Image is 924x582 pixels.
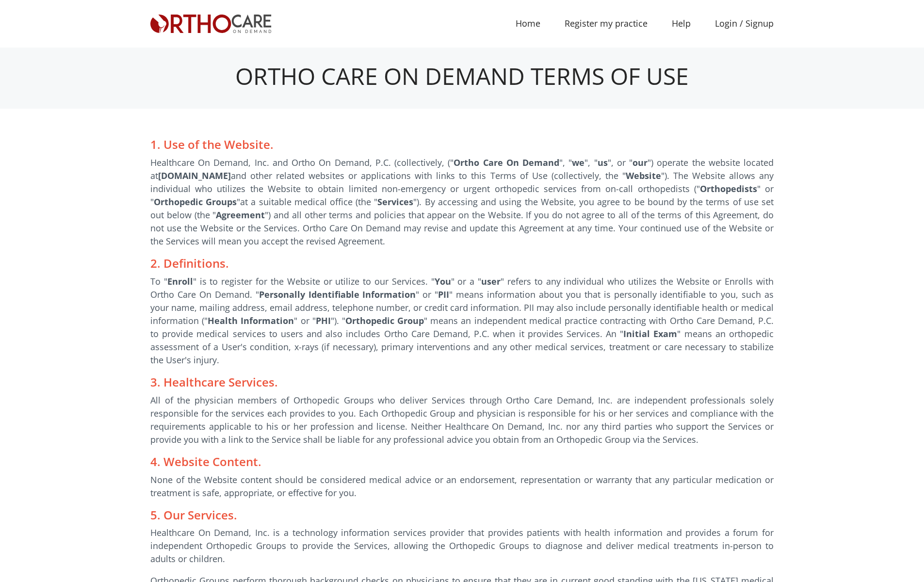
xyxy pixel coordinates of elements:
[150,138,774,152] h5: 1. Use of the Website.
[454,157,559,168] strong: Ortho Care On Demand
[150,275,774,367] p: To " " is to register for the Website or utilize to our Services. " " or a " " refers to any indi...
[150,62,774,90] h1: ORTHO CARE ON DEMAND TERMS OF USE
[150,473,774,500] p: None of the Website content should be considered medical advice or an endorsement, representation...
[150,394,774,446] p: All of the physician members of Orthopedic Groups who deliver Services through Ortho Care Demand,...
[438,289,449,300] strong: PII
[150,455,774,469] h5: 4. Website Content.
[481,275,501,287] strong: user
[660,13,703,34] a: Help
[216,209,265,221] strong: Agreement
[632,157,648,168] strong: our
[626,170,661,181] strong: Website
[154,196,237,208] strong: Orthopedic Groups
[552,13,660,34] a: Register my practice
[150,508,774,522] h5: 5. Our Services.
[703,17,786,30] a: Login / Signup
[150,156,774,248] p: Healthcare On Demand, Inc. and Ortho On Demand, P.C. (collectively, (" ", " ", " ", or " ") opera...
[345,315,424,326] strong: Orthopedic Group
[435,275,451,287] strong: You
[259,289,416,300] strong: Personally Identifiable Information
[700,183,757,194] strong: Orthopedists
[150,375,774,389] h5: 3. Healthcare Services.
[598,157,608,168] strong: us
[150,526,774,566] p: Healthcare On Demand, Inc. is a technology information services provider that provides patients w...
[316,315,331,326] strong: PHI
[572,157,584,168] strong: we
[208,315,294,326] strong: Health Information
[158,170,231,181] strong: [DOMAIN_NAME]
[503,13,552,34] a: Home
[150,257,774,271] h5: 2. Definitions.
[377,196,413,208] strong: Services
[623,328,677,339] strong: Initial Exam
[167,275,193,287] strong: Enroll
